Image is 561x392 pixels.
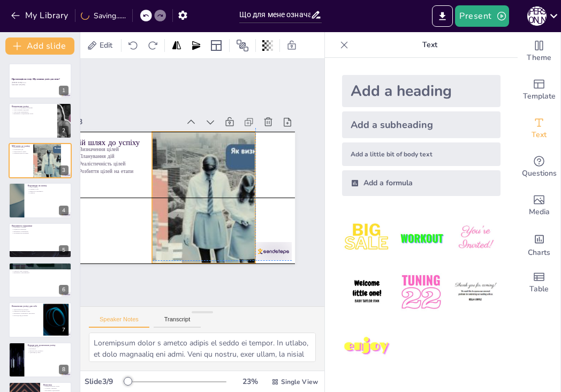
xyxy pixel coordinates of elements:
[12,230,69,232] p: Важливість спілкування
[518,109,560,148] div: Add text boxes
[59,285,69,295] div: 6
[85,376,124,387] div: Slide 3 / 9
[12,148,53,150] p: Планування дій
[239,7,311,22] input: Insert title
[59,165,69,175] div: 3
[12,270,69,272] p: Розвиток через помилки
[12,112,53,115] p: Важливість усвідомлення успіху
[9,302,72,337] div: 7
[27,350,69,352] p: Просити про допомогу
[82,111,234,153] p: Мій шлях до успіху
[9,262,72,298] div: 6
[12,109,53,111] p: Успіх залежить від цілей
[12,145,53,148] p: Мій шлях до успіху
[529,283,549,295] span: Table
[12,264,69,267] p: Навчання на помилках
[43,386,69,388] p: Індивідуальність успіху
[12,150,53,153] p: Реалістичність цілей
[342,213,392,263] img: 1.jpeg
[27,343,69,346] p: Поради для досягнення успіху
[59,245,69,255] div: 5
[154,316,201,328] button: Transcript
[12,104,53,108] p: Визначення успіху
[527,5,547,27] button: Д [PERSON_NAME]
[80,126,230,165] p: Планування дій
[236,39,249,52] span: Position
[237,376,263,387] div: 23 %
[59,325,69,335] div: 7
[27,346,69,348] p: Реалістичні цілі
[27,186,69,189] p: Страх невдачі
[12,315,40,317] p: Насолода від досягнень
[8,7,73,24] button: My Library
[9,103,72,138] div: 2
[532,129,547,141] span: Text
[97,40,115,50] span: Edit
[27,184,69,187] p: Перешкоди на шляху
[12,313,40,315] p: Важливість позитивного мислення
[518,71,560,109] div: Add ready made slides
[518,186,560,225] div: Add images, graphics, shapes or video
[12,84,69,86] p: Generated with [URL]
[59,86,69,95] div: 1
[27,192,69,194] p: Стійкість
[12,305,40,308] p: Визначення успіху для себе
[353,32,507,58] p: Text
[5,37,74,55] button: Add slide
[12,226,69,228] p: Підтримка оточення
[27,189,69,191] p: Сумніви в собі
[59,365,69,374] div: 8
[43,383,69,387] p: Висновок
[208,37,225,54] div: Layout
[342,170,501,196] div: Add a formula
[396,267,446,317] img: 5.jpeg
[9,63,72,99] div: 1
[81,119,232,158] p: Визначення цілей
[12,272,69,274] p: Важливість саморефлексії
[12,311,40,313] p: Розвиток як частина успіху
[432,5,453,27] button: Export to PowerPoint
[59,126,69,135] div: 2
[523,91,556,102] span: Template
[342,75,501,107] div: Add a heading
[9,342,72,378] div: 8
[396,213,446,263] img: 2.jpeg
[9,183,72,218] div: 4
[522,168,557,179] span: Questions
[451,213,501,263] img: 3.jpeg
[529,206,550,218] span: Media
[342,267,392,317] img: 4.jpeg
[89,333,316,362] textarea: Loremipsum dolor s ametco adipis el seddo ei tempor. In utlabo, et dolo magnaaliq eni admi. Veni ...
[12,224,69,227] p: Важливість підтримки
[27,352,69,354] p: Адаптація до змін
[77,140,227,179] p: Розбиття цілей на етапи
[451,267,501,317] img: 6.jpeg
[518,263,560,302] div: Add a table
[12,78,60,80] strong: Презентація на тему: Що означає успіх для мене?
[518,225,560,263] div: Add charts and graphs
[527,6,547,26] div: Д [PERSON_NAME]
[43,388,69,390] p: Зусилля і терпіння
[12,111,53,113] p: Успіх може змінюватися
[12,309,40,311] p: Задоволення від процесу
[27,348,69,350] p: Мотивація
[342,322,392,372] img: 7.jpeg
[12,107,53,109] p: Успіх є суб'єктивним поняттям
[12,147,53,149] p: Визначення цілей
[12,268,69,270] p: Уникнення повторення помилок
[9,143,72,178] div: 3
[12,153,53,155] p: Розбиття цілей на етапи
[9,223,72,258] div: 5
[12,232,69,234] p: Мотивація від підтримки
[27,190,69,192] p: Невдачі як можливість
[12,266,69,268] p: Невдачі як навчальний досвід
[12,228,69,230] p: Надихаючі приклади
[342,142,501,166] div: Add a little bit of body text
[89,316,149,328] button: Speaker Notes
[527,52,551,64] span: Theme
[78,133,229,172] p: Реалістичність цілей
[342,111,501,138] div: Add a subheading
[81,11,126,21] div: Saving......
[518,148,560,186] div: Get real-time input from your audience
[281,378,318,386] span: Single View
